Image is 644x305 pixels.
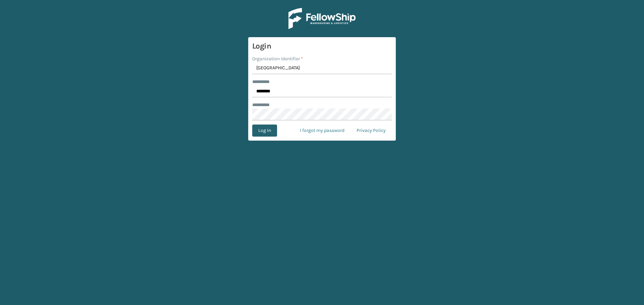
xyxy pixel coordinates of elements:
button: Log In [252,125,277,137]
img: Logo [288,8,356,29]
h3: Login [252,41,392,51]
a: Privacy Policy [351,125,392,137]
label: Organization Identifier [252,55,303,62]
a: I forgot my password [294,125,351,137]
